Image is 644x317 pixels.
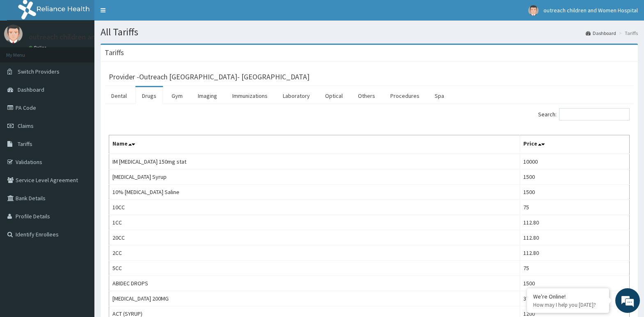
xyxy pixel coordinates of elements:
td: 75 [520,261,630,276]
td: 112.80 [520,230,630,245]
a: Drugs [135,87,163,104]
p: How may I help you today? [533,301,603,308]
td: 10% [MEDICAL_DATA] Saline [109,185,520,200]
td: 75 [520,200,630,215]
h1: All Tariffs [101,27,638,37]
td: 20CC [109,230,520,245]
td: 112.80 [520,215,630,230]
li: Tariffs [617,30,638,37]
td: 5CC [109,261,520,276]
label: Search: [538,108,630,120]
img: User Image [4,25,23,43]
span: Claims [18,122,34,130]
th: Name [109,135,520,154]
span: outreach children and Women Hospital [543,7,638,14]
td: 112.80 [520,245,630,261]
a: Optical [319,87,349,104]
div: We're Online! [533,293,603,300]
span: Switch Providers [18,68,60,75]
img: User Image [528,5,539,16]
a: Others [351,87,382,104]
td: [MEDICAL_DATA] Syrup [109,169,520,185]
a: Procedures [384,87,426,104]
a: Laboratory [276,87,316,104]
td: [MEDICAL_DATA] 200MG [109,291,520,306]
span: Tariffs [18,140,32,148]
a: Gym [165,87,189,104]
td: 1500 [520,169,630,185]
span: Dashboard [18,86,44,93]
td: 10000 [520,154,630,169]
th: Price [520,135,630,154]
a: Dashboard [586,30,616,37]
a: Dental [105,87,133,104]
a: Imaging [191,87,224,104]
h3: Provider - Outreach [GEOGRAPHIC_DATA]- [GEOGRAPHIC_DATA] [109,73,309,81]
h3: Tariffs [105,49,124,56]
td: 1CC [109,215,520,230]
td: IM [MEDICAL_DATA] 150mg stat [109,154,520,169]
td: 1500 [520,185,630,200]
td: 1500 [520,276,630,291]
input: Search: [559,108,630,120]
td: 375 [520,291,630,306]
p: outreach children and Women Hospital [29,33,154,41]
a: Spa [428,87,451,104]
td: 10CC [109,200,520,215]
td: ABIDEC DROPS [109,276,520,291]
a: Immunizations [226,87,274,104]
td: 2CC [109,245,520,261]
a: Online [29,45,48,51]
